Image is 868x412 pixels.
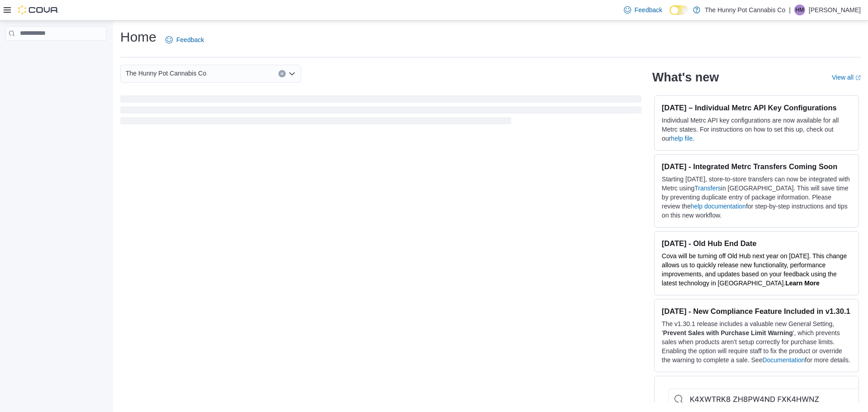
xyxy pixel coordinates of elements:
[662,319,851,365] p: The v1.30.1 release includes a valuable new General Setting, ' ', which prevents sales when produ...
[662,307,851,316] h3: [DATE] - New Compliance Feature Included in v1.30.1
[796,5,804,15] span: HM
[120,97,642,126] span: Loading
[662,116,851,143] p: Individual Metrc API key configurations are now available for all Metrc states. For instructions ...
[120,28,156,46] h1: Home
[855,75,861,81] svg: External link
[809,5,861,15] p: [PERSON_NAME]
[663,329,793,336] strong: Prevent Sales with Purchase Limit Warning
[278,70,286,77] button: Clear input
[789,5,791,15] p: |
[794,5,805,15] div: Hector Molina
[620,1,666,19] a: Feedback
[832,74,861,81] a: View allExternal link
[762,356,805,364] a: Documentation
[662,175,851,220] p: Starting [DATE], store-to-store transfers can now be integrated with Metrc using in [GEOGRAPHIC_D...
[785,279,819,287] a: Learn More
[705,5,785,15] p: The Hunny Pot Cannabis Co
[662,239,851,248] h3: [DATE] - Old Hub End Date
[671,135,693,142] a: help file
[126,68,206,79] span: The Hunny Pot Cannabis Co
[691,203,746,210] a: help documentation
[652,70,719,85] h2: What's new
[662,252,847,287] span: Cova will be turning off Old Hub next year on [DATE]. This change allows us to quickly release ne...
[662,103,851,112] h3: [DATE] – Individual Metrc API Key Configurations
[670,5,689,15] input: Dark Mode
[635,5,662,14] span: Feedback
[670,15,670,15] span: Dark Mode
[176,35,204,44] span: Feedback
[694,185,721,192] a: Transfers
[5,43,107,64] nav: Complex example
[288,70,296,77] button: Open list of options
[18,5,59,14] img: Cova
[662,162,851,171] h3: [DATE] - Integrated Metrc Transfers Coming Soon
[162,31,208,49] a: Feedback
